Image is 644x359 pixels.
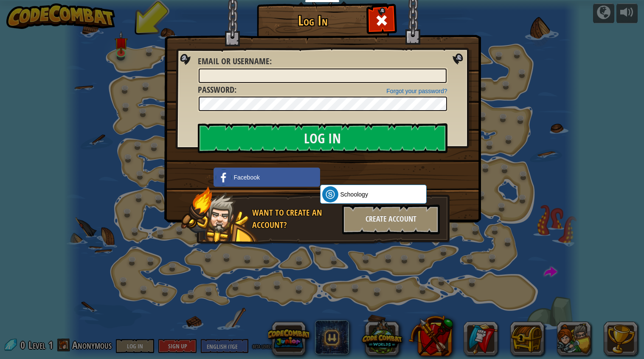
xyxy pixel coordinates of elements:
span: Facebook [234,173,260,182]
img: schoology.png [322,186,338,202]
span: Password [198,84,234,95]
input: Log In [198,123,447,153]
img: facebook_small.png [216,169,232,185]
div: Create Account [342,205,440,234]
span: Email or Username [198,55,270,67]
a: Forgot your password? [386,88,447,94]
iframe: Sign in with Google Button [316,167,409,185]
span: Schoology [340,190,368,199]
label: : [198,84,236,96]
h1: Log In [259,13,367,28]
div: Want to create an account? [252,207,337,231]
label: : [198,55,272,68]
